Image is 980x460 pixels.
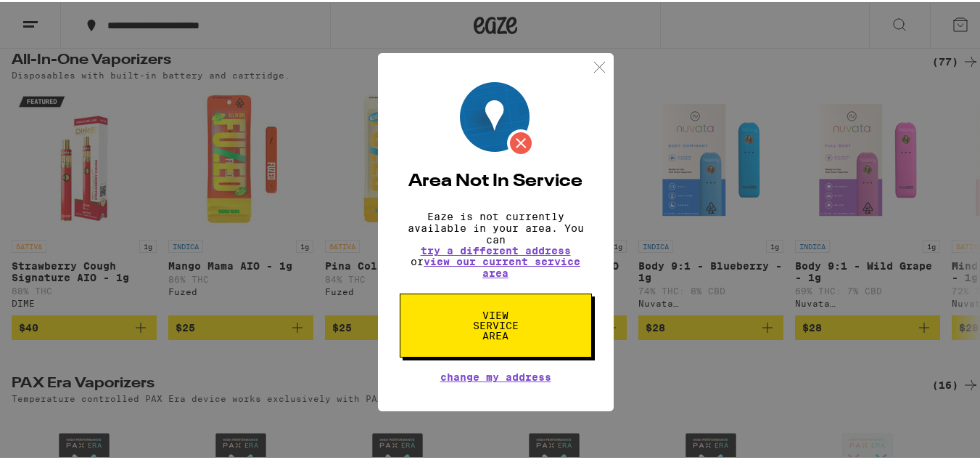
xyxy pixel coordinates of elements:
h2: Area Not In Service [400,171,592,188]
button: Change My Address [440,370,551,380]
img: close.svg [590,56,609,74]
p: Eaze is not currently available in your area. You can or [400,209,592,277]
img: Location [460,80,535,155]
span: View Service Area [458,308,533,339]
a: View Service Area [400,307,592,319]
button: View Service Area [400,291,592,355]
span: Hi. Need any help? [9,10,104,22]
button: try a different address [421,243,571,254]
a: view our current service area [424,254,580,277]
